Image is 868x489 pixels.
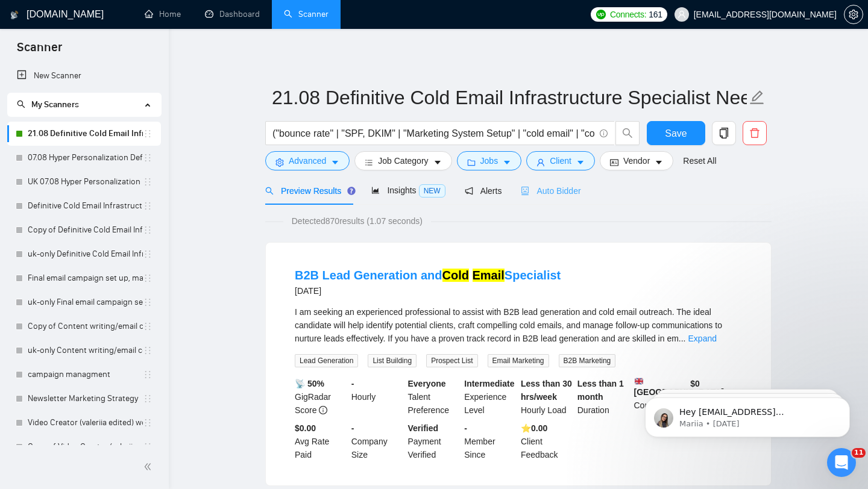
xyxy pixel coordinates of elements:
[852,448,866,458] span: 11
[143,370,153,379] span: holder
[143,394,153,403] span: holder
[143,297,153,307] span: holder
[712,121,736,145] button: copy
[457,151,522,170] button: folderJobscaret-down
[7,387,161,411] li: Newsletter Marketing Strategy
[272,126,594,141] input: Search Freelance Jobs...
[143,346,153,355] span: holder
[28,218,143,242] a: Copy of Definitive Cold Email Infrastructure Specialist Needed
[749,90,765,105] span: edit
[600,129,608,137] span: info-circle
[283,214,431,228] span: Detected 870 results (1.07 seconds)
[275,158,284,167] span: setting
[28,435,143,459] a: Copy of Video Creator (valeriia edited) worldwide
[627,372,868,456] iframe: Intercom notifications message
[365,158,373,167] span: bars
[295,307,722,343] span: I am seeking an experienced professional to assist with B2B lead generation and cold email outrea...
[10,5,19,25] img: logo
[464,423,467,433] b: -
[265,151,350,170] button: settingAdvancedcaret-down
[346,185,357,196] div: Tooltip anchor
[679,334,686,343] span: ...
[743,121,767,145] button: delete
[143,249,153,259] span: holder
[378,154,428,167] span: Job Category
[844,10,863,19] a: setting
[354,151,451,170] button: barsJob Categorycaret-down
[844,5,863,24] button: setting
[292,377,349,417] div: GigRadar Score
[272,83,747,113] input: Scanner name...
[712,128,735,139] span: copy
[827,448,856,477] iframe: Intercom live chat
[559,354,616,367] span: B2B Marketing
[7,314,161,338] li: Copy of Content writing/email copy/stay out the promotions tab- all description sizes
[17,100,25,108] span: search
[521,423,547,433] b: ⭐️ 0.00
[28,242,143,266] a: uk-only Definitive Cold Email Infrastructure Specialist Needed
[143,129,153,139] span: holder
[292,422,349,461] div: Avg Rate Paid
[655,158,663,167] span: caret-down
[295,305,742,345] div: I am seeking an experienced professional to assist with B2B lead generation and cold email outrea...
[28,122,143,146] a: 21.08 Definitive Cold Email Infrastructure Specialist Needed
[28,363,143,387] a: campaign managment
[442,269,469,282] mark: Cold
[351,423,354,433] b: -
[683,154,716,167] a: Reset All
[408,423,439,433] b: Verified
[28,411,143,435] a: Video Creator (valeriia edited) worldwide
[17,64,151,88] a: New Scanner
[295,284,561,298] div: [DATE]
[536,158,545,167] span: user
[7,146,161,170] li: 07.08 Hyper Personalization Definitive Cold Email Infrastructure Specialist Needed
[28,290,143,314] a: uk-only Final email campaign set up, management and automation
[265,186,352,196] span: Preview Results
[28,314,143,338] a: Copy of Content writing/email copy/stay out the promotions tab- all description sizes
[7,411,161,435] li: Video Creator (valeriia edited) worldwide
[462,377,518,417] div: Experience Level
[647,121,705,145] button: Save
[368,354,417,367] span: List Building
[426,354,477,367] span: Prospect List
[464,379,514,388] b: Intermediate
[349,377,406,417] div: Hourly
[433,158,442,167] span: caret-down
[7,363,161,387] li: campaign managment
[406,377,462,417] div: Talent Preference
[521,379,572,402] b: Less than 30 hrs/week
[596,10,606,19] img: upwork-logo.png
[406,422,462,461] div: Payment Verified
[615,121,640,145] button: search
[503,158,511,167] span: caret-down
[28,170,143,194] a: UK 07.08 Hyper Personalization Definitive Cold Email Infrastructure Specialist Needed
[17,99,79,110] span: My Scanners
[610,158,618,167] span: idcard
[349,422,406,461] div: Company Size
[295,354,358,367] span: Lead Generation
[143,322,153,331] span: holder
[465,186,502,196] span: Alerts
[7,218,161,242] li: Copy of Definitive Cold Email Infrastructure Specialist Needed
[7,39,72,64] span: Scanner
[577,379,624,402] b: Less than 1 month
[331,158,339,167] span: caret-down
[465,187,473,195] span: notification
[7,242,161,266] li: uk-only Definitive Cold Email Infrastructure Specialist Needed
[526,151,595,170] button: userClientcaret-down
[7,290,161,314] li: uk-only Final email campaign set up, management and automation
[371,186,380,195] span: area-chart
[518,377,575,417] div: Hourly Load
[616,128,639,139] span: search
[467,158,476,167] span: folder
[28,194,143,218] a: Definitive Cold Email Infrastructure Specialist Needed
[295,423,316,433] b: $0.00
[143,273,153,283] span: holder
[284,9,329,19] a: searchScanner
[7,170,161,194] li: UK 07.08 Hyper Personalization Definitive Cold Email Infrastructure Specialist Needed
[143,225,153,235] span: holder
[575,377,632,417] div: Duration
[7,338,161,363] li: uk-only Content writing/email copy/stay out the promotions tab- all description sizes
